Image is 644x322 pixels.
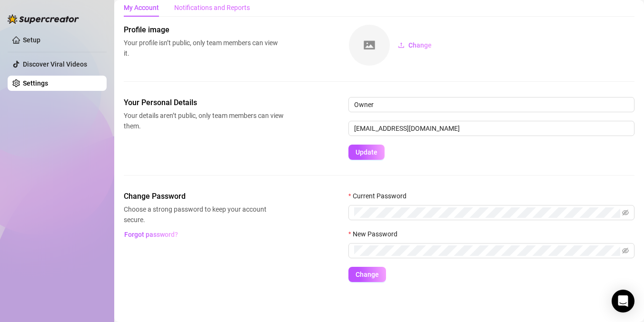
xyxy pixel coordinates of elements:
[390,38,439,53] button: Change
[622,247,629,254] span: eye-invisible
[612,290,634,312] div: Open Intercom Messenger
[124,204,284,225] span: Choose a strong password to keep your account secure.
[23,36,40,44] a: Setup
[124,110,284,131] span: Your details aren’t public, only team members can view them.
[356,271,379,278] span: Change
[23,60,87,68] a: Discover Viral Videos
[124,2,159,13] div: My Account
[349,25,390,66] img: square-placeholder.png
[348,121,634,136] input: Enter new email
[348,191,413,201] label: Current Password
[124,227,178,242] button: Forgot password?
[354,245,620,256] input: New Password
[124,24,284,36] span: Profile image
[124,97,284,108] span: Your Personal Details
[124,191,284,202] span: Change Password
[174,2,250,13] div: Notifications and Reports
[354,207,620,218] input: Current Password
[398,42,405,49] span: upload
[348,267,386,282] button: Change
[348,145,385,160] button: Update
[622,209,629,216] span: eye-invisible
[348,229,404,239] label: New Password
[348,97,634,112] input: Enter name
[408,41,432,49] span: Change
[23,79,48,87] a: Settings
[124,38,284,59] span: Your profile isn’t public, only team members can view it.
[124,231,178,238] span: Forgot password?
[8,14,79,24] img: logo-BBDzfeDw.svg
[356,148,377,156] span: Update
